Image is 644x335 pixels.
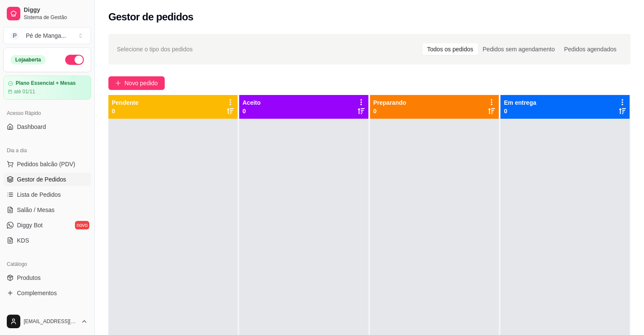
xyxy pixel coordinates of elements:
a: DiggySistema de Gestão [3,3,91,24]
div: Pedidos sem agendamento [478,43,559,55]
a: Produtos [3,271,91,285]
span: [EMAIL_ADDRESS][DOMAIN_NAME] [24,318,77,325]
a: KDS [3,234,91,247]
p: 0 [112,107,138,115]
p: 0 [373,107,406,115]
div: Todos os pedidos [423,43,478,55]
span: Pedidos balcão (PDV) [17,160,75,168]
h2: Gestor de pedidos [108,10,193,24]
a: Complementos [3,286,91,300]
a: Lista de Pedidos [3,188,91,201]
span: Produtos [17,274,41,282]
span: Diggy Bot [17,221,43,229]
span: Novo pedido [124,78,158,88]
span: Gestor de Pedidos [17,175,66,184]
div: Pé de Manga ... [26,31,66,40]
span: KDS [17,236,29,245]
span: Sistema de Gestão [24,14,88,21]
div: Catálogo [3,257,91,271]
span: Lista de Pedidos [17,190,61,199]
span: P [11,31,19,40]
div: Dia a dia [3,144,91,157]
article: até 01/11 [14,88,35,95]
p: Em entrega [504,98,536,107]
button: Alterar Status [65,55,84,65]
a: Gestor de Pedidos [3,173,91,186]
article: Plano Essencial + Mesas [16,80,76,87]
span: Complementos [17,289,57,297]
div: Pedidos agendados [559,43,621,55]
button: Pedidos balcão (PDV) [3,157,91,171]
button: [EMAIL_ADDRESS][DOMAIN_NAME] [3,311,91,332]
div: Acesso Rápido [3,106,91,120]
p: Pendente [112,98,138,107]
button: Select a team [3,27,91,44]
a: Diggy Botnovo [3,218,91,232]
span: Selecione o tipo dos pedidos [117,45,193,54]
p: 0 [243,107,261,115]
button: Novo pedido [108,76,165,90]
span: Dashboard [17,123,46,131]
a: Dashboard [3,120,91,134]
p: 0 [504,107,536,115]
span: Diggy [24,6,88,14]
p: Preparando [373,98,406,107]
a: Plano Essencial + Mesasaté 01/11 [3,75,91,100]
span: plus [115,80,121,86]
span: Salão / Mesas [17,206,55,214]
a: Salão / Mesas [3,203,91,217]
div: Loja aberta [11,55,46,64]
p: Aceito [243,98,261,107]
